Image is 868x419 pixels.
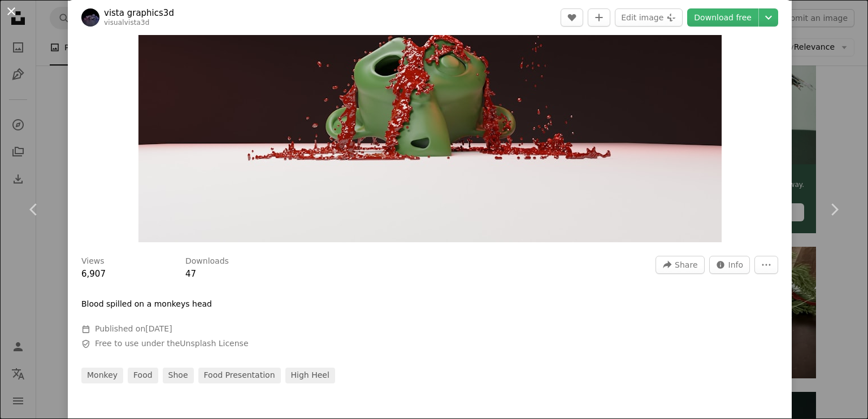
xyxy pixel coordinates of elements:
[81,256,105,267] h3: Views
[104,19,150,27] a: visualvista3d
[185,256,229,267] h3: Downloads
[95,324,172,333] span: Published on
[754,256,778,274] button: More Actions
[561,8,583,27] button: Like
[145,324,172,333] time: February 28, 2024 at 3:08:56 AM GMT+2
[81,368,123,383] a: monkey
[800,155,868,264] a: Next
[81,8,99,27] img: Go to vista graphics3d's profile
[185,269,196,279] span: 47
[198,368,281,383] a: food presentation
[128,368,158,383] a: food
[81,299,212,310] p: Blood spilled on a monkeys head
[759,8,778,27] button: Choose download size
[81,269,106,279] span: 6,907
[709,256,750,274] button: Stats about this image
[675,256,697,273] span: Share
[615,8,683,27] button: Edit image
[180,339,248,348] a: Unsplash License
[588,8,610,27] button: Add to Collection
[95,338,249,350] span: Free to use under the
[285,368,335,383] a: high heel
[104,7,174,19] a: vista graphics3d
[728,256,744,273] span: Info
[163,368,194,383] a: shoe
[687,8,758,27] a: Download free
[656,256,704,274] button: Share this image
